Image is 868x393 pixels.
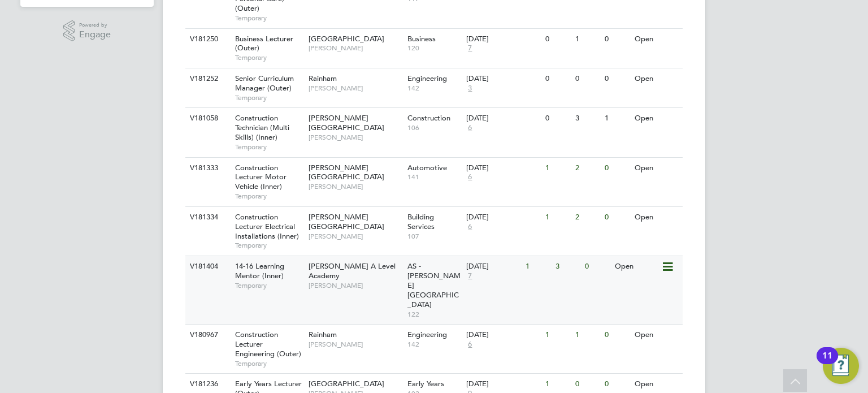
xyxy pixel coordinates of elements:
[466,271,474,281] span: 7
[582,256,611,277] div: 0
[235,192,303,201] span: Temporary
[466,123,474,133] span: 6
[612,256,661,277] div: Open
[572,207,602,228] div: 2
[407,212,435,231] span: Building Services
[309,182,402,191] span: [PERSON_NAME]
[235,261,284,280] span: 14-16 Learning Mentor (Inner)
[235,281,303,290] span: Temporary
[235,93,303,102] span: Temporary
[309,133,402,142] span: [PERSON_NAME]
[822,356,832,370] div: 11
[602,68,631,89] div: 0
[407,261,461,309] span: AS - [PERSON_NAME][GEOGRAPHIC_DATA]
[407,379,444,388] span: Early Years
[553,256,582,277] div: 3
[466,163,540,173] div: [DATE]
[309,281,402,290] span: [PERSON_NAME]
[542,108,572,129] div: 0
[602,29,631,50] div: 0
[466,262,520,271] div: [DATE]
[523,256,552,277] div: 1
[235,142,303,152] span: Temporary
[407,310,461,319] span: 122
[187,256,227,277] div: V181404
[632,325,681,346] div: Open
[187,325,227,346] div: V180967
[407,340,461,349] span: 142
[632,68,681,89] div: Open
[407,113,450,123] span: Construction
[466,74,540,84] div: [DATE]
[602,158,631,179] div: 0
[466,213,540,222] div: [DATE]
[309,34,384,44] span: [GEOGRAPHIC_DATA]
[542,158,572,179] div: 1
[542,29,572,50] div: 0
[632,29,681,50] div: Open
[602,108,631,129] div: 1
[823,348,859,384] button: Open Resource Center, 11 new notifications
[407,74,447,83] span: Engineering
[407,34,436,44] span: Business
[309,212,384,231] span: [PERSON_NAME][GEOGRAPHIC_DATA]
[235,163,287,192] span: Construction Lecturer Motor Vehicle (Inner)
[466,222,474,232] span: 6
[466,330,540,340] div: [DATE]
[542,207,572,228] div: 1
[187,68,227,89] div: V181252
[309,163,384,182] span: [PERSON_NAME][GEOGRAPHIC_DATA]
[602,207,631,228] div: 0
[309,261,396,280] span: [PERSON_NAME] A Level Academy
[632,207,681,228] div: Open
[466,34,540,44] div: [DATE]
[602,325,631,346] div: 0
[407,172,461,182] span: 141
[235,74,294,93] span: Senior Curriculum Manager (Outer)
[572,68,602,89] div: 0
[466,114,540,123] div: [DATE]
[309,44,402,53] span: [PERSON_NAME]
[572,108,602,129] div: 3
[407,232,461,241] span: 107
[572,29,602,50] div: 1
[309,330,337,339] span: Rainham
[407,163,447,172] span: Automotive
[632,158,681,179] div: Open
[407,330,447,339] span: Engineering
[235,359,303,368] span: Temporary
[407,84,461,93] span: 142
[235,241,303,250] span: Temporary
[63,20,111,42] a: Powered byEngage
[235,53,303,62] span: Temporary
[309,379,384,388] span: [GEOGRAPHIC_DATA]
[79,30,111,40] span: Engage
[309,232,402,241] span: [PERSON_NAME]
[466,84,474,93] span: 3
[187,29,227,50] div: V181250
[407,123,461,132] span: 106
[235,34,293,53] span: Business Lecturer (Outer)
[542,325,572,346] div: 1
[235,212,299,241] span: Construction Lecturer Electrical Installations (Inner)
[542,68,572,89] div: 0
[309,340,402,349] span: [PERSON_NAME]
[235,14,303,23] span: Temporary
[466,340,474,349] span: 6
[235,330,301,359] span: Construction Lecturer Engineering (Outer)
[187,207,227,228] div: V181334
[309,74,337,83] span: Rainham
[466,44,474,53] span: 7
[79,20,111,30] span: Powered by
[466,379,540,389] div: [DATE]
[407,44,461,53] span: 120
[235,113,289,142] span: Construction Technician (Multi Skills) (Inner)
[632,108,681,129] div: Open
[187,158,227,179] div: V181333
[466,172,474,182] span: 6
[187,108,227,129] div: V181058
[572,325,602,346] div: 1
[309,84,402,93] span: [PERSON_NAME]
[309,113,384,132] span: [PERSON_NAME][GEOGRAPHIC_DATA]
[572,158,602,179] div: 2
